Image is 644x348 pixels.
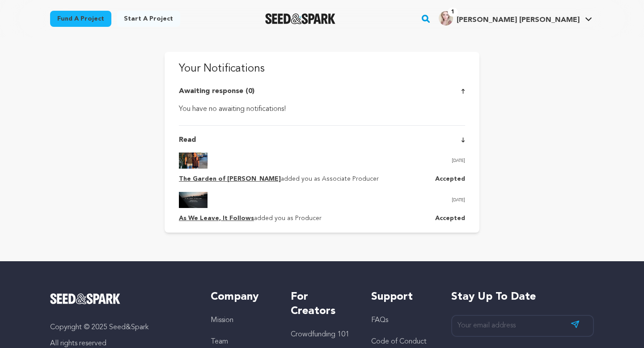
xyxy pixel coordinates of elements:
div: You have no awaiting notifications! [179,104,465,115]
div: Ellen Elise E.'s Profile [439,11,580,25]
a: FAQs [371,317,388,324]
a: Seed&Spark Homepage [265,13,335,24]
a: Start a project [117,11,180,27]
h5: Support [371,290,433,304]
img: Seed&Spark Logo [50,293,120,304]
p: added you as Producer [179,213,322,224]
img: Seed&Spark Logo Dark Mode [265,13,335,24]
p: added you as Associate Producer [179,174,379,185]
h5: Stay up to date [451,290,594,304]
h5: Company [211,290,273,304]
a: Team [211,338,228,345]
p: [DATE] [452,156,465,165]
span: 1 [448,8,458,17]
a: Ellen Elise E.'s Profile [437,9,594,25]
img: project image [179,153,208,169]
img: project image [179,192,208,208]
p: Awaiting response (0) [179,86,254,97]
p: Accepted [435,213,465,224]
span: [PERSON_NAME] [PERSON_NAME] [457,17,580,24]
span: Ellen Elise E.'s Profile [437,9,594,28]
h5: For Creators [291,290,353,318]
a: Fund a project [50,11,111,27]
a: The Garden of [PERSON_NAME] [179,176,281,182]
img: F5B1E0E8-0EB9-4EBE-9BCF-CF2994DA4AFC.jpeg [439,11,453,25]
p: Your Notifications [179,61,465,77]
a: Crowdfunding 101 [291,331,349,338]
p: [DATE] [452,195,465,204]
a: Seed&Spark Homepage [50,293,193,304]
p: Copyright © 2025 Seed&Spark [50,322,193,333]
input: Your email address [451,315,594,337]
p: Accepted [435,174,465,185]
a: Mission [211,317,233,324]
a: As We Leave, It Follows [179,215,254,221]
p: Read [179,135,196,145]
a: Code of Conduct [371,338,427,345]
